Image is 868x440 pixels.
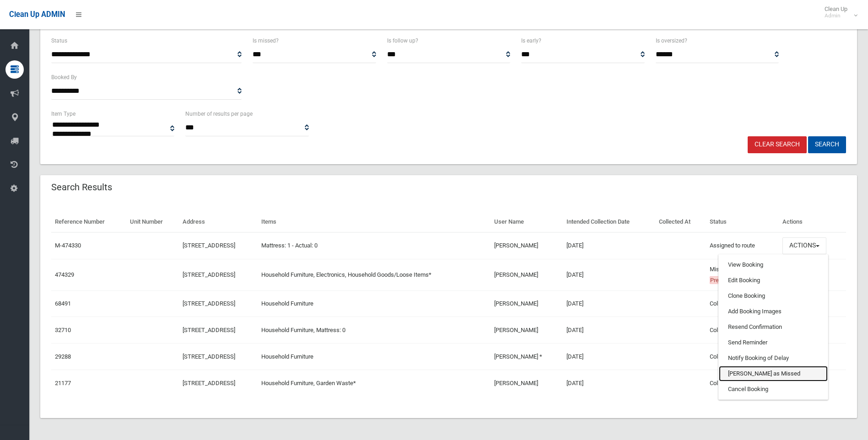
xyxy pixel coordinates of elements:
[258,370,491,396] td: Household Furniture, Garden Waste*
[491,317,563,343] td: [PERSON_NAME]
[183,353,235,360] a: [STREET_ADDRESS]
[563,370,655,396] td: [DATE]
[563,232,655,259] td: [DATE]
[706,212,779,232] th: Status
[719,273,828,288] a: Edit Booking
[491,343,563,370] td: [PERSON_NAME] *
[258,343,491,370] td: Household Furniture
[706,290,779,317] td: Collected
[183,271,235,278] a: [STREET_ADDRESS]
[55,300,71,307] a: 68491
[563,212,655,232] th: Intended Collection Date
[719,288,828,304] a: Clone Booking
[9,10,65,19] span: Clean Up ADMIN
[719,366,828,381] a: [PERSON_NAME] as Missed
[491,259,563,290] td: [PERSON_NAME]
[825,12,847,19] small: Admin
[719,304,828,319] a: Add Booking Images
[719,350,828,366] a: Notify Booking of Delay
[655,212,706,232] th: Collected At
[491,370,563,396] td: [PERSON_NAME]
[183,300,235,307] a: [STREET_ADDRESS]
[55,327,71,333] a: 32710
[253,36,279,46] label: Is missed?
[258,317,491,343] td: Household Furniture, Mattress: 0
[521,36,541,46] label: Is early?
[706,343,779,370] td: Collected
[719,335,828,350] a: Send Reminder
[706,232,779,259] td: Assigned to route
[258,290,491,317] td: Household Furniture
[183,327,235,333] a: [STREET_ADDRESS]
[51,72,77,82] label: Booked By
[258,232,491,259] td: Mattress: 1 - Actual: 0
[706,317,779,343] td: Collected
[656,36,687,46] label: Is oversized?
[563,343,655,370] td: [DATE]
[55,271,74,278] a: 474329
[563,290,655,317] td: [DATE]
[706,259,779,290] td: Missed Collection
[51,109,75,119] label: Item Type
[126,212,179,232] th: Unit Number
[258,212,491,232] th: Items
[719,381,828,397] a: Cancel Booking
[55,242,81,249] a: M-474330
[710,276,758,284] span: Previously Missed
[563,317,655,343] td: [DATE]
[491,232,563,259] td: [PERSON_NAME]
[782,237,826,254] button: Actions
[820,5,857,19] span: Clean Up
[51,212,126,232] th: Reference Number
[719,257,828,273] a: View Booking
[55,353,71,360] a: 29288
[808,136,846,153] button: Search
[779,212,846,232] th: Actions
[258,259,491,290] td: Household Furniture, Electronics, Household Goods/Loose Items*
[706,370,779,396] td: Collected
[491,290,563,317] td: [PERSON_NAME]
[387,36,418,46] label: Is follow up?
[55,380,71,386] a: 21177
[491,212,563,232] th: User Name
[563,259,655,290] td: [DATE]
[185,109,253,119] label: Number of results per page
[51,36,67,46] label: Status
[719,319,828,335] a: Resend Confirmation
[183,242,235,249] a: [STREET_ADDRESS]
[40,178,123,196] header: Search Results
[183,380,235,386] a: [STREET_ADDRESS]
[179,212,258,232] th: Address
[748,136,807,153] a: Clear Search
